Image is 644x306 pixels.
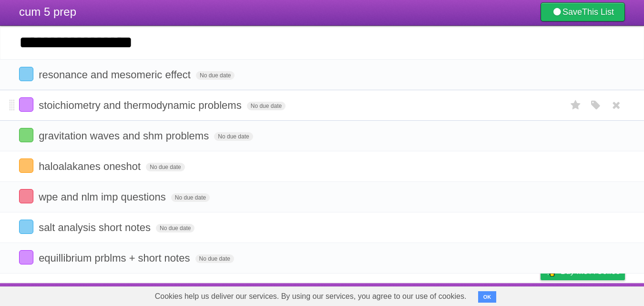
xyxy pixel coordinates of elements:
[414,285,434,304] a: About
[39,130,211,142] span: gravitation waves and shm problems
[541,2,625,21] a: SaveThis List
[39,99,244,111] span: stoichiometry and thermodynamic problems
[39,191,168,203] span: wpe and nlm imp questions
[582,7,614,17] b: This List
[19,189,33,203] label: Done
[561,263,620,280] span: Buy me a coffee
[528,285,553,304] a: Privacy
[445,285,484,304] a: Developers
[19,220,33,234] label: Done
[247,102,286,110] span: No due date
[19,128,33,142] label: Done
[171,193,210,202] span: No due date
[19,158,33,173] label: Done
[19,5,76,18] span: cum 5 prep
[195,254,234,263] span: No due date
[145,287,476,306] span: Cookies help us deliver our services. By using our services, you agree to our use of cookies.
[39,222,153,233] span: salt analysis short notes
[196,71,235,80] span: No due date
[156,224,194,232] span: No due date
[565,285,625,304] a: Suggest a feature
[19,67,33,81] label: Done
[19,250,33,264] label: Done
[39,252,192,264] span: equillibrium prblms + short notes
[39,160,143,172] span: haloalakanes oneshot
[567,97,585,113] label: Star task
[146,163,184,171] span: No due date
[19,97,33,112] label: Done
[39,69,193,81] span: resonance and mesomeric effect
[478,291,497,303] button: OK
[496,285,517,304] a: Terms
[214,132,253,141] span: No due date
